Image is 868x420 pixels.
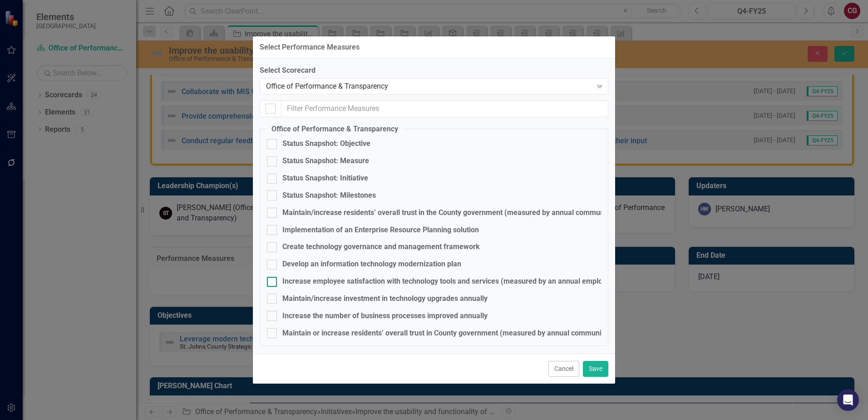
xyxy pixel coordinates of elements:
[281,100,608,117] input: Filter Performance Measures
[282,311,488,321] div: Increase the number of business processes improved annually
[282,276,684,287] div: Increase employee satisfaction with technology tools and services (measured by an annual employee...
[282,173,368,184] div: Status Snapshot: Initiative
[260,65,608,76] label: Select Scorecard
[282,242,480,252] div: Create technology governance and management framework
[548,361,579,377] button: Cancel
[282,328,634,339] div: Maintain or increase residents’ overall trust in County government (measured by annual community ...
[260,43,360,51] div: Select Performance Measures
[282,259,461,270] div: Develop an information technology modernization plan
[282,294,488,304] div: Maintain/increase investment in technology upgrades annually
[837,389,859,411] div: Open Intercom Messenger
[282,225,479,235] div: Implementation of an Enterprise Resource Planning solution
[282,190,376,201] div: Status Snapshot: Milestones
[282,156,369,166] div: Status Snapshot: Measure
[266,81,592,91] div: Office of Performance & Transparency
[282,208,638,218] div: Maintain/increase residents’ overall trust in the County government (measured by annual community...
[583,361,608,377] button: Save
[282,139,370,149] div: Status Snapshot: Objective
[267,124,403,135] legend: Office of Performance & Transparency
